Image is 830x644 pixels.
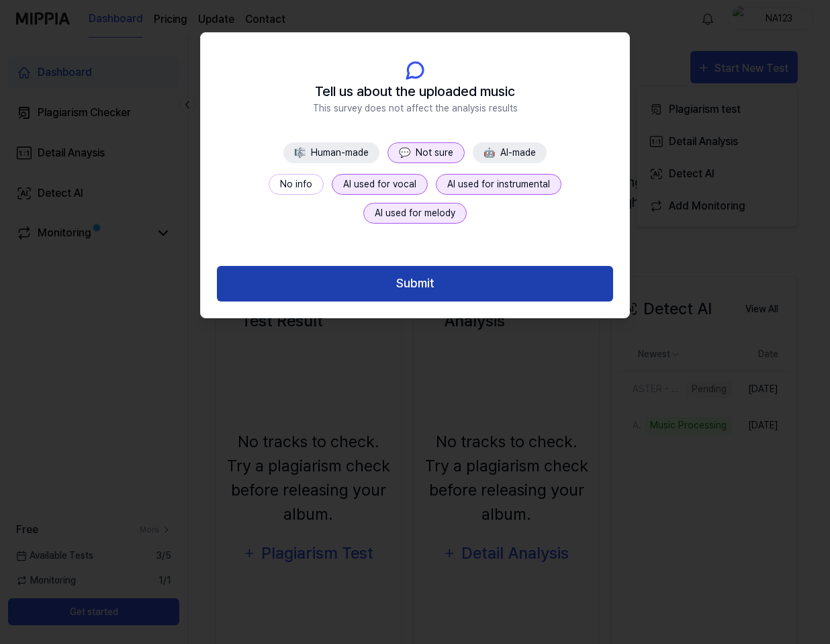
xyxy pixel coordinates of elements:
span: 💬 [399,147,410,158]
span: This survey does not affect the analysis results [313,101,518,116]
button: 🎼Human-made [283,142,379,163]
button: 💬Not sure [387,142,465,163]
button: AI used for instrumental [436,174,561,195]
button: AI used for melody [363,203,467,224]
span: 🎼 [294,147,306,158]
span: Tell us about the uploaded music [315,81,515,101]
button: AI used for vocal [332,174,428,195]
button: 🤖AI-made [473,142,547,163]
span: 🤖 [483,147,495,158]
button: Submit [217,266,613,302]
button: No info [269,174,324,195]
